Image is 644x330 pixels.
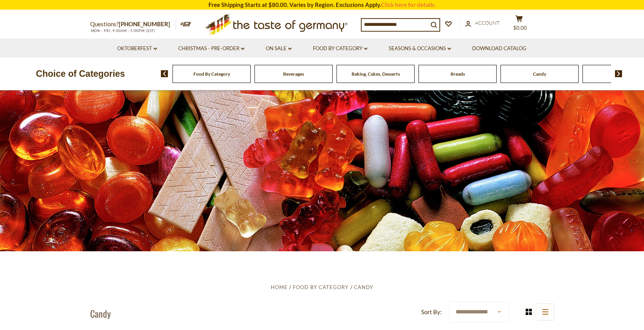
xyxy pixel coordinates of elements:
[293,284,348,290] a: Food By Category
[90,29,156,33] span: MON - FRI, 9:00AM - 5:00PM (EST)
[193,71,230,77] a: Food By Category
[354,284,373,290] a: Candy
[313,44,367,53] a: Food By Category
[472,44,526,53] a: Download Catalog
[119,20,170,27] a: [PHONE_NUMBER]
[513,25,527,31] span: $0.00
[381,1,436,8] a: Click here for details.
[90,19,176,29] p: Questions?
[475,20,500,26] span: Account
[352,71,400,77] a: Baking, Cakes, Desserts
[90,308,111,319] h1: Candy
[161,70,168,77] img: previous arrow
[615,70,622,77] img: next arrow
[533,71,546,77] a: Candy
[389,44,451,53] a: Seasons & Occasions
[117,44,157,53] a: Oktoberfest
[178,44,244,53] a: Christmas - PRE-ORDER
[271,284,288,290] a: Home
[451,71,465,77] a: Breads
[465,19,500,27] a: Account
[421,307,442,317] label: Sort By:
[266,44,292,53] a: On Sale
[283,71,304,77] a: Beverages
[508,15,531,34] button: $0.00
